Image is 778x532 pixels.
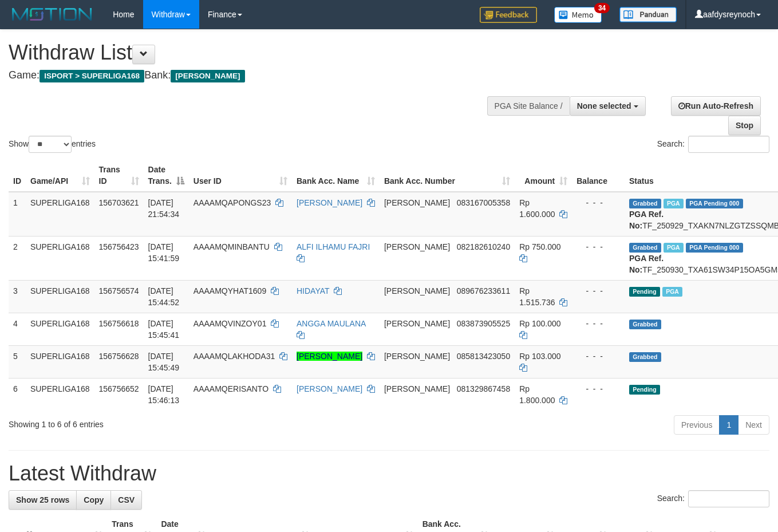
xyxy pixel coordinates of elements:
button: None selected [570,96,646,116]
td: 4 [9,313,26,345]
div: Showing 1 to 6 of 6 entries [9,414,315,430]
td: SUPERLIGA168 [26,345,94,378]
img: panduan.png [619,7,677,22]
span: PGA Pending [686,243,743,253]
td: 1 [9,192,26,237]
a: [PERSON_NAME] [297,352,362,361]
span: Copy 082182610240 to clipboard [457,242,510,251]
span: AAAAMQYHAT1609 [193,286,266,295]
div: - - - [576,383,620,395]
select: Showentries [29,136,72,153]
div: - - - [576,285,620,297]
span: Copy [84,495,104,505]
label: Search: [657,136,769,153]
td: SUPERLIGA168 [26,280,94,313]
span: 156756652 [99,384,139,393]
td: 6 [9,378,26,411]
input: Search: [688,136,769,153]
span: Copy 089676233611 to clipboard [457,286,510,295]
div: PGA Site Balance / [487,96,570,116]
span: Grabbed [629,243,661,253]
a: [PERSON_NAME] [297,384,362,393]
div: - - - [576,197,620,208]
div: - - - [576,350,620,362]
span: [PERSON_NAME] [384,319,450,328]
span: Grabbed [629,352,661,362]
span: None selected [577,101,631,111]
td: 3 [9,280,26,313]
span: [DATE] 15:41:59 [148,242,180,263]
td: 5 [9,345,26,378]
b: PGA Ref. No: [629,254,664,274]
span: Grabbed [629,199,661,208]
span: 156703621 [99,198,139,207]
td: SUPERLIGA168 [26,313,94,345]
span: [PERSON_NAME] [384,242,450,251]
img: Button%20Memo.svg [554,7,602,23]
span: 156756618 [99,319,139,328]
span: [DATE] 15:45:41 [148,319,180,340]
a: [PERSON_NAME] [297,198,362,207]
a: HIDAYAT [297,286,329,295]
span: [PERSON_NAME] [384,352,450,361]
td: SUPERLIGA168 [26,236,94,280]
span: Copy 083873905525 to clipboard [457,319,510,328]
span: Copy 083167005358 to clipboard [457,198,510,207]
h1: Withdraw List [9,41,507,64]
span: CSV [118,495,135,505]
a: CSV [110,490,142,510]
span: 156756423 [99,242,139,251]
span: AAAAMQERISANTO [193,384,268,393]
img: Feedback.jpg [480,7,537,23]
span: Marked by aafchhiseyha [664,199,684,208]
a: Copy [76,490,111,510]
th: Amount: activate to sort column ascending [515,159,572,192]
span: Pending [629,385,660,395]
a: Stop [728,116,761,135]
td: SUPERLIGA168 [26,378,94,411]
a: 1 [719,415,738,435]
td: 2 [9,236,26,280]
span: ISPORT > SUPERLIGA168 [40,70,144,82]
th: Bank Acc. Number: activate to sort column ascending [380,159,515,192]
img: MOTION_logo.png [9,6,96,23]
span: [DATE] 15:45:49 [148,352,180,372]
td: SUPERLIGA168 [26,192,94,237]
th: Trans ID: activate to sort column ascending [94,159,144,192]
span: Copy 085813423050 to clipboard [457,352,510,361]
span: [PERSON_NAME] [171,70,244,82]
span: Marked by aafsoumeymey [664,243,684,253]
span: AAAAMQVINZOY01 [193,319,267,328]
span: AAAAMQAPONGS23 [193,198,271,207]
a: ANGGA MAULANA [297,319,366,328]
th: Bank Acc. Name: activate to sort column ascending [292,159,380,192]
span: Show 25 rows [16,495,69,505]
span: 156756574 [99,286,139,295]
th: ID [9,159,26,192]
th: Game/API: activate to sort column ascending [26,159,94,192]
a: Show 25 rows [9,490,77,510]
span: PGA Pending [686,199,743,208]
span: [DATE] 21:54:34 [148,198,180,219]
span: Pending [629,287,660,297]
span: [PERSON_NAME] [384,286,450,295]
span: [DATE] 15:44:52 [148,286,180,307]
span: 156756628 [99,352,139,361]
b: PGA Ref. No: [629,210,664,230]
span: Rp 1.800.000 [519,384,555,405]
span: Rp 750.000 [519,242,560,251]
span: [PERSON_NAME] [384,384,450,393]
span: AAAAMQMINBANTU [193,242,270,251]
span: AAAAMQLAKHODA31 [193,352,275,361]
h4: Game: Bank: [9,70,507,81]
span: Copy 081329867458 to clipboard [457,384,510,393]
div: - - - [576,241,620,253]
th: Date Trans.: activate to sort column descending [144,159,189,192]
span: Rp 100.000 [519,319,560,328]
span: Rp 1.600.000 [519,198,555,219]
span: Grabbed [629,320,661,329]
span: 34 [594,3,610,13]
th: Balance [572,159,625,192]
div: - - - [576,318,620,329]
h1: Latest Withdraw [9,462,769,485]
